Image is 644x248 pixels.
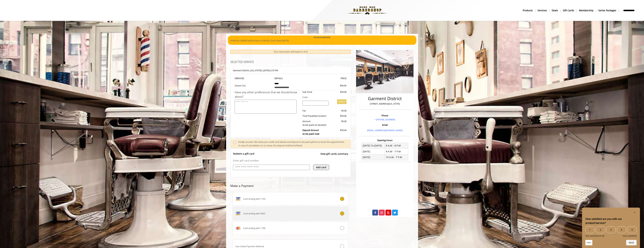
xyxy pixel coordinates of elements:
[235,196,241,202] img: VISA
[385,143,408,148] td: 8 A.M - 8 P.M
[360,124,410,126] h3: Email
[385,154,408,160] td: 10 A.M - 7 P.M
[360,96,410,101] h2: Garment District
[331,90,346,94] div: $50.00
[238,140,348,147] div: Kindly consent: We need your credit card details and deposit to be paid upfront to book this appo...
[233,69,278,72] b: Garment District | [DATE] 2:10 PM
[549,8,560,13] a: DealsDeals
[243,77,244,80] span: S
[313,165,329,170] button: Add card
[243,212,265,215] span: Card ending with 9037
[230,61,351,64] h3: SELECTED SERVICE
[598,9,616,12] b: Series packages
[560,8,577,13] a: Gift cardsgift cards
[628,226,637,233] span: 5
[596,8,619,13] a: Series packagesSeries packages
[359,139,411,141] h3: Opening Hours
[314,36,330,39] b: Announcements
[535,8,549,13] a: ServicesServices
[272,76,309,80] th: DETAILS
[233,159,348,162] p: Enter gift card number
[577,8,596,13] a: MembershipMembership
[300,109,331,112] div: Tax
[309,76,347,80] th: PRICE
[585,235,604,237] span: Not satisfied at all
[331,128,346,136] div: $55.00
[520,8,535,13] a: Productsproducts
[230,184,254,187] label: Make a Payment
[360,114,410,117] h3: Phone
[626,240,637,245] button: Next question
[235,90,300,99] div: Have any other preferences that we should know about?
[230,50,351,54] div: Your reservation will expire in 4:16
[362,149,385,154] td: [DATE]
[230,39,414,42] p: [PERSON_NAME] will be back on [DATE]. Sod is Back [DATE].
[243,226,265,230] span: Card ending with 1799
[538,9,547,12] b: Services
[606,226,616,233] span: 3
[320,152,348,159] a: View gift cards summary
[316,114,326,117] span: at location
[585,226,637,237] div: How satisfied are you with our product/service? Select an option from 1 to 5, with 1 being Not sa...
[563,9,574,12] b: gift cards
[579,9,593,12] b: Membership
[235,76,272,80] th: SERVICE
[622,235,637,237] span: Very satisfied
[302,132,319,135] span: to be paid now
[585,210,637,245] div: How satisfied are you with our product/service? Select an option from 1 to 5, with 1 being Not sa...
[617,226,626,233] span: 4
[633,210,637,214] button: Hide survey
[337,99,346,104] button: APPLY
[302,129,319,135] b: Deposit Amount
[235,211,241,216] img: VISA
[235,225,241,231] img: MASTERCARD
[331,109,346,112] div: $5.00
[552,9,558,12] b: Deals
[596,226,605,233] span: 2
[367,129,403,132] a: [EMAIL_ADDRESS][DOMAIN_NAME]
[300,90,331,94] div: Sub-Total
[302,123,328,127] div: to be paid at location
[300,95,346,99] div: Code
[585,217,637,225] h2: How satisfied are you with our product/service? Select an option from 1 to 5, with 1 being Not sa...
[233,152,254,155] p: Redeem a gift card
[344,1,390,20] img: Made Man Barbershop logo
[331,114,346,118] div: $55.00
[385,149,408,154] td: 8 A.M - 7 P.M
[300,114,331,118] div: Total Payable
[235,80,272,90] td: Scissor Cut
[249,69,261,72] span: , [US_STATE]
[362,154,385,160] td: [DATE]
[300,120,331,127] div: Amount
[360,102,410,106] p: [STREET_ADDRESS][US_STATE]
[243,197,265,201] span: Card ending with 1103
[585,226,595,233] span: 1
[362,143,385,148] td: [DATE] To [DATE]
[523,9,533,12] b: products
[374,118,395,121] a: + [PHONE_NUMBER]
[328,84,346,87] div: $50.00
[331,120,346,127] div: $0.00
